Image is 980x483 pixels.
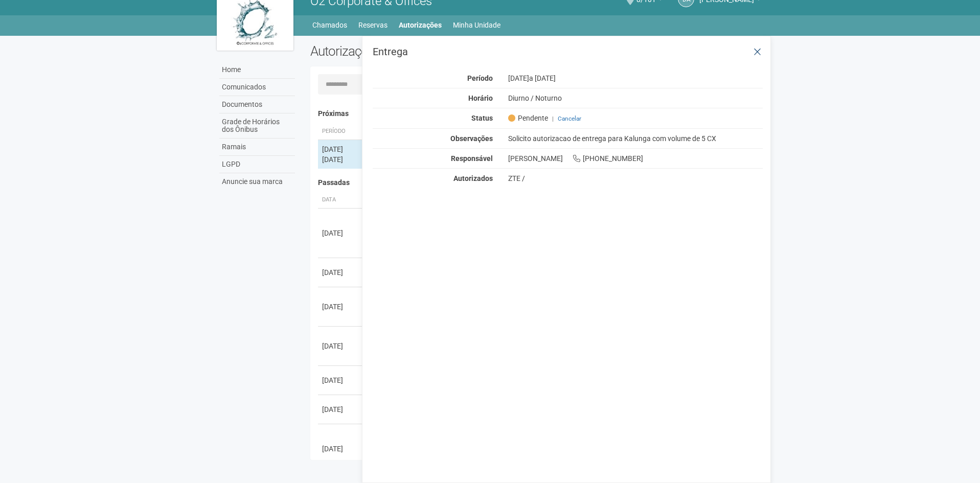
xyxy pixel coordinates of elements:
[500,134,771,143] div: Solicito autorizacao de entrega para Kalunga com volume de 5 CX
[322,144,360,154] div: [DATE]
[508,174,763,183] div: ZTE /
[453,18,500,32] a: Minha Unidade
[471,114,493,122] strong: Status
[552,115,554,122] span: |
[318,179,756,187] h4: Passadas
[318,123,364,140] th: Período
[500,74,771,83] div: [DATE]
[322,154,360,165] div: [DATE]
[322,375,360,385] div: [DATE]
[468,94,493,102] strong: Horário
[322,267,360,278] div: [DATE]
[373,47,763,57] h3: Entrega
[219,61,295,79] a: Home
[500,94,771,103] div: Diurno / Noturno
[500,154,771,163] div: [PERSON_NAME] [PHONE_NUMBER]
[529,74,556,82] span: a [DATE]
[467,74,493,82] strong: Período
[219,96,295,113] a: Documentos
[322,341,360,351] div: [DATE]
[358,18,388,32] a: Reservas
[219,173,295,190] a: Anuncie sua marca
[318,110,756,118] h4: Próximas
[312,18,347,32] a: Chamados
[450,134,493,143] strong: Observações
[451,154,493,163] strong: Responsável
[219,113,295,139] a: Grade de Horários dos Ônibus
[219,139,295,156] a: Ramais
[399,18,442,32] a: Autorizações
[322,444,360,454] div: [DATE]
[318,192,364,209] th: Data
[558,115,581,122] a: Cancelar
[322,302,360,312] div: [DATE]
[322,228,360,238] div: [DATE]
[219,79,295,96] a: Comunicados
[508,113,548,123] span: Pendente
[310,43,529,59] h2: Autorizações
[453,174,493,182] strong: Autorizados
[322,404,360,415] div: [DATE]
[219,156,295,173] a: LGPD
